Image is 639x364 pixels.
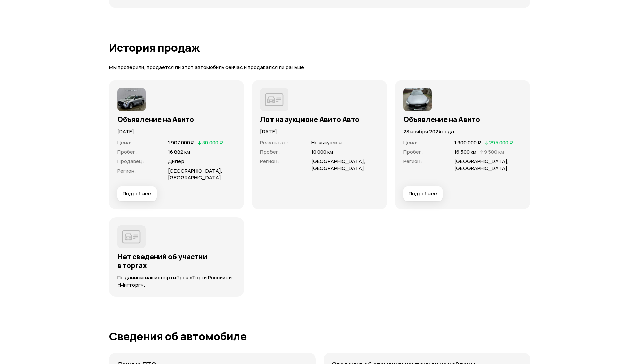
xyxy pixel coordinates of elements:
span: 1 900 000 ₽ [454,139,481,146]
button: Подробнее [117,186,157,201]
span: Пробег : [403,148,423,155]
span: Цена : [403,139,418,146]
span: Результат : [260,139,288,146]
button: Подробнее [403,186,443,201]
h1: История продаж [109,42,530,54]
p: 28 ноября 2024 года [403,128,522,135]
span: [GEOGRAPHIC_DATA], [GEOGRAPHIC_DATA] [454,158,509,172]
h3: Лот на аукционе Авито Авто [260,115,379,124]
p: [DATE] [117,128,236,135]
span: Цена : [117,139,132,146]
h3: Объявление на Авито [117,115,236,124]
span: [GEOGRAPHIC_DATA], [GEOGRAPHIC_DATA] [168,167,222,181]
span: Регион : [260,158,279,165]
span: Регион : [403,158,422,165]
h3: Нет сведений об участии в торгах [117,252,236,270]
span: 16 882 км [168,148,190,155]
p: Мы проверили, продаётся ли этот автомобиль сейчас и продавался ли раньше. [109,64,530,71]
span: 1 907 000 ₽ [168,139,195,146]
span: [GEOGRAPHIC_DATA], [GEOGRAPHIC_DATA] [311,158,365,172]
span: 9 500 км [484,148,504,155]
h1: Сведения об автомобиле [109,330,530,342]
span: Подробнее [409,190,437,197]
span: 30 000 ₽ [202,139,223,146]
span: Подробнее [123,190,151,197]
span: Пробег : [260,148,280,155]
span: 16 500 км [454,148,476,155]
span: Регион : [117,167,136,174]
span: 295 000 ₽ [489,139,513,146]
span: Дилер [168,158,184,165]
h3: Объявление на Авито [403,115,522,124]
p: [DATE] [260,128,379,135]
span: Не выкуплен [311,139,342,146]
span: 10 000 км [311,148,333,155]
span: Продавец : [117,158,144,165]
span: Пробег : [117,148,137,155]
p: По данным наших партнёров «Торги России» и «Мигторг». [117,274,236,289]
